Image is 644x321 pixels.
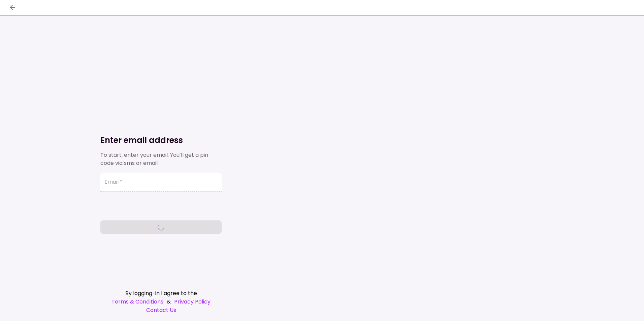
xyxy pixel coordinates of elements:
[100,289,222,297] div: By logging-in I agree to the
[100,297,222,306] div: &
[100,306,222,314] a: Contact Us
[111,297,163,306] a: Terms & Conditions
[174,297,211,306] a: Privacy Policy
[100,151,222,167] div: To start, enter your email. You’ll get a pin code via sms or email
[7,2,18,13] button: back
[100,135,222,146] h1: Enter email address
